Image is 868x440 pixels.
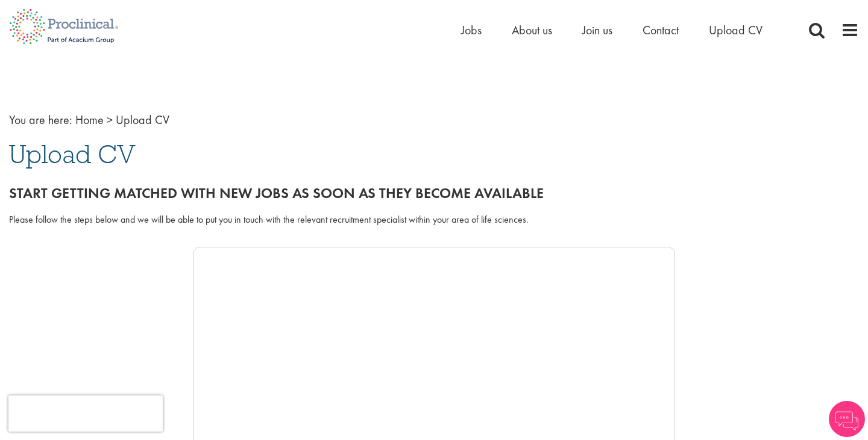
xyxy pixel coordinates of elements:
[512,22,552,38] a: About us
[643,22,679,38] a: Contact
[9,138,136,170] span: Upload CV
[75,112,104,128] a: breadcrumb link
[709,22,763,38] a: Upload CV
[9,213,859,227] div: Please follow the steps below and we will be able to put you in touch with the relevant recruitme...
[8,395,163,432] iframe: reCAPTCHA
[9,112,72,128] span: You are here:
[107,112,113,128] span: >
[9,185,859,201] h2: Start getting matched with new jobs as soon as they become available
[461,22,482,38] a: Jobs
[116,112,169,128] span: Upload CV
[582,22,612,38] a: Join us
[829,401,865,437] img: Chatbot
